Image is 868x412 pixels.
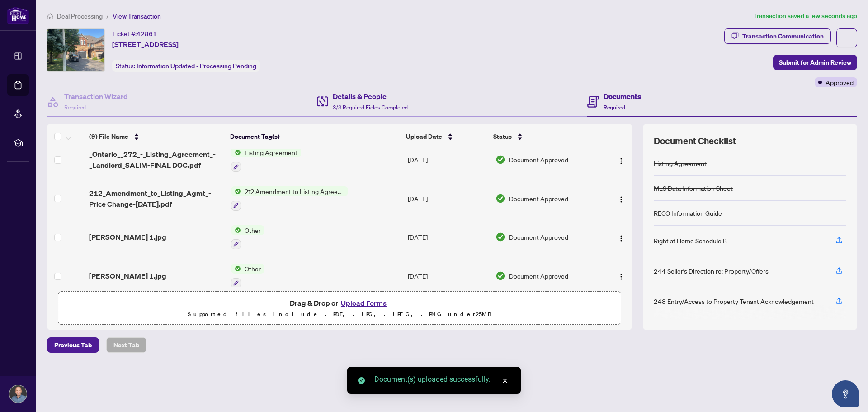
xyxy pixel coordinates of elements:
span: Other [241,225,264,235]
span: View Transaction [113,12,161,20]
div: Listing Agreement [654,158,707,168]
span: Submit for Admin Review [779,55,851,70]
img: Document Status [495,194,505,204]
button: Next Tab [106,337,146,353]
div: Status: [112,60,260,72]
span: Drag & Drop orUpload FormsSupported files include .PDF, .JPG, .JPEG, .PNG under25MB [58,292,621,325]
div: Transaction Communication [742,29,824,43]
div: Ticket #: [112,28,157,39]
img: Status Icon [231,186,241,196]
button: Upload Forms [338,297,389,309]
span: Document Approved [509,194,568,204]
li: / [106,11,109,21]
span: close [502,378,508,384]
th: Upload Date [402,124,490,149]
span: ellipsis [844,35,850,41]
img: Status Icon [231,264,241,274]
img: Document Status [495,232,505,242]
img: IMG-W12269851_1.jpg [47,29,104,71]
img: Status Icon [231,147,241,157]
span: [STREET_ADDRESS] [112,39,179,50]
span: Document Approved [509,155,568,165]
button: Open asap [832,380,859,407]
th: (9) File Name [85,124,226,149]
button: Logo [614,191,628,206]
div: Right at Home Schedule B [654,236,727,246]
img: Document Status [495,155,505,165]
button: Transaction Communication [724,28,831,44]
span: Approved [826,77,854,87]
span: Upload Date [406,132,442,142]
img: logo [7,7,29,24]
span: _Ontario__272_-_Listing_Agreement_-_Landlord_SALIM-FINAL DOC.pdf [89,149,223,170]
p: Supported files include .PDF, .JPG, .JPEG, .PNG under 25 MB [64,309,615,320]
span: (9) File Name [89,132,128,142]
img: Profile Icon [9,385,27,403]
span: Status [493,132,512,142]
span: [PERSON_NAME] 1.jpg [89,232,166,242]
span: 42861 [137,30,157,38]
h4: Documents [604,91,641,102]
a: Close [500,376,510,386]
th: Document Tag(s) [226,124,403,149]
span: check-circle [358,377,365,384]
td: [DATE] [404,218,492,257]
span: Document Approved [509,271,568,281]
span: 3/3 Required Fields Completed [333,104,408,111]
span: Other [241,264,264,274]
img: Logo [618,273,625,280]
button: Submit for Admin Review [773,55,857,70]
article: Transaction saved a few seconds ago [753,11,857,21]
img: Document Status [495,271,505,281]
span: Drag & Drop or [290,297,389,309]
img: Logo [618,157,625,165]
td: [DATE] [404,140,492,179]
th: Status [490,124,599,149]
span: Document Approved [509,232,568,242]
div: 244 Seller’s Direction re: Property/Offers [654,266,769,276]
button: Status Icon212 Amendment to Listing Agreement - Authority to Offer for Lease Price Change/Extensi... [231,186,348,211]
div: MLS Data Information Sheet [654,183,733,193]
span: Document Checklist [654,135,736,147]
h4: Details & People [333,91,408,102]
td: [DATE] [404,256,492,295]
span: Previous Tab [54,338,92,352]
button: Status IconOther [231,225,264,250]
button: Logo [614,269,628,283]
span: Required [604,104,625,111]
td: [DATE] [404,179,492,218]
button: Previous Tab [47,337,99,353]
span: Deal Processing [57,12,103,20]
span: home [47,13,53,19]
img: Logo [618,196,625,203]
img: Logo [618,235,625,242]
span: [PERSON_NAME] 1.jpg [89,270,166,281]
span: Required [64,104,86,111]
button: Status IconOther [231,264,264,288]
div: 248 Entry/Access to Property Tenant Acknowledgement [654,296,814,306]
div: Document(s) uploaded successfully. [374,374,510,385]
div: RECO Information Guide [654,208,722,218]
h4: Transaction Wizard [64,91,128,102]
span: Information Updated - Processing Pending [137,62,256,70]
span: 212 Amendment to Listing Agreement - Authority to Offer for Lease Price Change/Extension/Amendmen... [241,186,348,196]
button: Logo [614,152,628,167]
span: Listing Agreement [241,147,301,157]
span: 212_Amendment_to_Listing_Agmt_-Price Change-[DATE].pdf [89,188,223,209]
button: Logo [614,230,628,244]
button: Status IconListing Agreement [231,147,301,172]
img: Status Icon [231,225,241,235]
